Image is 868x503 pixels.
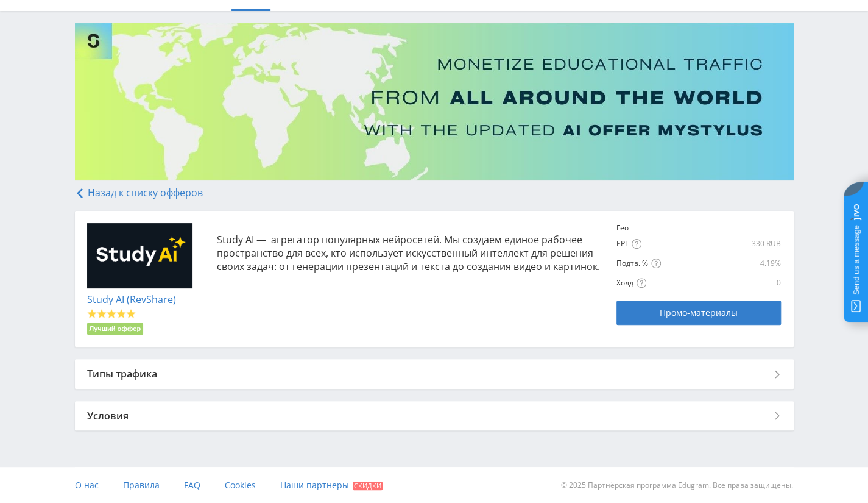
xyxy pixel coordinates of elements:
[87,223,193,289] img: 26da8b37dabeab13929e644082f29e99.jpg
[658,239,781,249] div: 330 RUB
[280,479,349,491] span: Наши партнеры
[75,359,794,388] div: Типы трафика
[616,239,655,249] div: EPL
[87,323,144,335] li: Лучший оффер
[728,259,781,268] div: 4.19%
[728,278,781,288] div: 0
[217,233,605,273] p: Study AI — агрегатор популярных нейросетей. Мы создаем единое рабочее пространство для всех, кто ...
[225,479,256,491] span: Cookies
[616,301,781,325] a: Промо-материалы
[616,223,655,233] div: Гео
[75,23,794,180] img: Banner
[75,186,203,199] a: Назад к списку офферов
[87,293,176,306] a: Study AI (RevShare)
[75,479,99,491] span: О нас
[616,278,725,288] div: Холд
[184,479,200,491] span: FAQ
[616,259,725,269] div: Подтв. %
[123,479,160,491] span: Правила
[660,308,738,318] span: Промо-материалы
[353,482,383,490] span: Скидки
[75,401,794,430] div: Условия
